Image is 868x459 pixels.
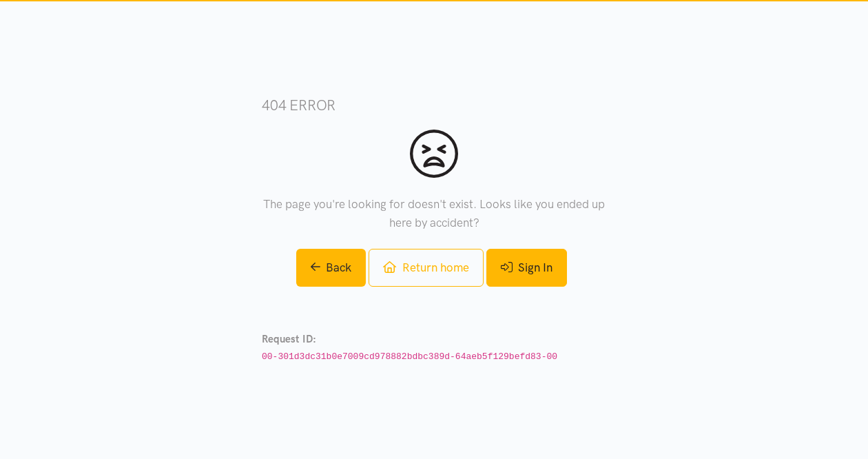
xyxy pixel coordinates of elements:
a: Return home [369,249,483,287]
a: Sign In [486,249,567,287]
p: The page you're looking for doesn't exist. Looks like you ended up here by accident? [262,195,606,232]
code: 00-301d3dc31b0e7009cd978882bdbc389d-64aeb5f129befd83-00 [262,351,557,362]
h3: 404 error [262,95,606,115]
strong: Request ID: [262,333,316,345]
a: Back [296,249,366,287]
